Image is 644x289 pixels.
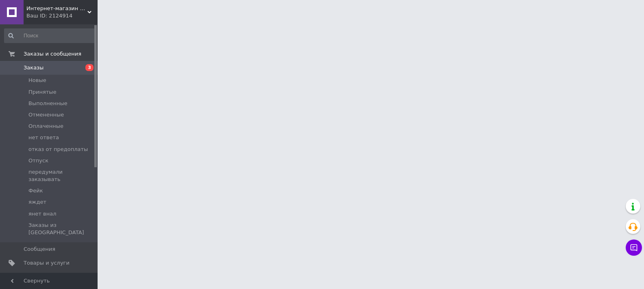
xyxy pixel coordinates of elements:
[28,168,95,183] span: передумали заказывать
[85,64,94,71] span: 3
[28,146,88,153] span: отказ от предоплаты
[28,210,56,218] span: янет внал
[4,28,96,43] input: Поиск
[28,77,46,84] span: Новые
[28,88,57,96] span: Принятые
[28,157,48,164] span: Отпуск
[24,246,55,253] span: Сообщения
[28,198,46,206] span: яждет
[24,50,81,58] span: Заказы и сообщения
[26,5,87,12] span: Интернет-магазин Allegoriya
[24,64,44,71] span: Заказы
[28,100,67,107] span: Выполненные
[28,187,43,194] span: Фейк
[626,239,642,256] button: Чат с покупателем
[28,134,59,141] span: нет ответа
[28,123,63,130] span: Оплаченные
[26,12,98,19] div: Ваш ID: 2124914
[24,259,70,267] span: Товары и услуги
[28,111,64,119] span: Отмененные
[28,222,95,236] span: Заказы из [GEOGRAPHIC_DATA]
